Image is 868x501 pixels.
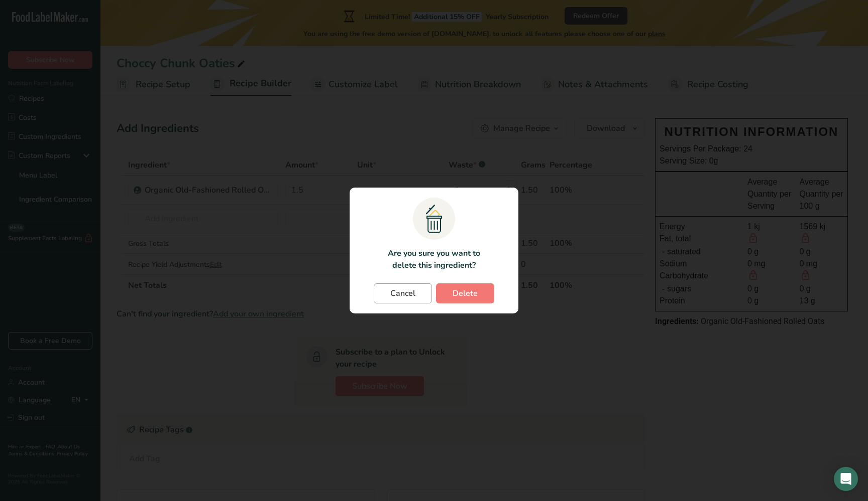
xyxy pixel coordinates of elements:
[382,247,486,271] p: Are you sure you want to delete this ingredient?
[374,283,432,303] button: Cancel
[436,283,494,303] button: Delete
[453,287,478,299] span: Delete
[834,467,858,491] div: Open Intercom Messenger
[390,287,415,299] span: Cancel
